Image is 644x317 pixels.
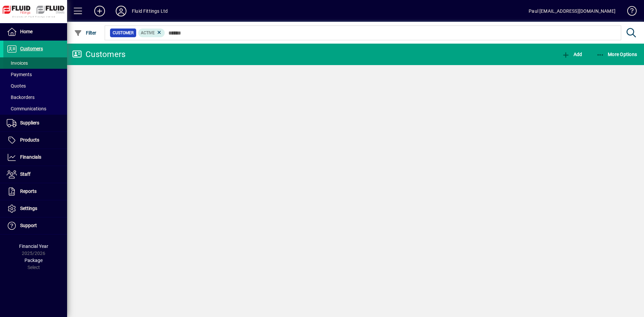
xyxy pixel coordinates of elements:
[3,69,67,80] a: Payments
[138,29,165,37] mat-chip: Activation Status: Active
[7,72,32,77] span: Payments
[3,183,67,200] a: Reports
[3,80,67,92] a: Quotes
[7,106,46,111] span: Communications
[20,154,41,160] span: Financials
[20,120,39,125] span: Suppliers
[3,57,67,69] a: Invoices
[20,137,39,143] span: Products
[132,6,168,16] div: Fluid Fittings Ltd
[7,95,35,100] span: Backorders
[20,206,37,211] span: Settings
[3,200,67,217] a: Settings
[24,258,43,263] span: Package
[20,223,37,228] span: Support
[89,5,110,17] button: Add
[19,244,48,249] span: Financial Year
[595,48,639,60] button: More Options
[110,5,132,17] button: Profile
[20,189,37,194] span: Reports
[3,132,67,149] a: Products
[72,49,125,60] div: Customers
[141,31,155,35] span: Active
[560,48,584,60] button: Add
[7,83,26,89] span: Quotes
[562,52,582,57] span: Add
[3,217,67,234] a: Support
[20,171,31,177] span: Staff
[20,29,33,34] span: Home
[529,6,615,16] div: Paul [EMAIL_ADDRESS][DOMAIN_NAME]
[3,166,67,183] a: Staff
[20,46,43,51] span: Customers
[3,149,67,166] a: Financials
[113,30,133,36] span: Customer
[3,115,67,131] a: Suppliers
[3,103,67,114] a: Communications
[3,92,67,103] a: Backorders
[3,23,67,40] a: Home
[74,30,97,36] span: Filter
[72,27,98,39] button: Filter
[7,60,28,66] span: Invoices
[622,1,636,23] a: Knowledge Base
[596,52,637,57] span: More Options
